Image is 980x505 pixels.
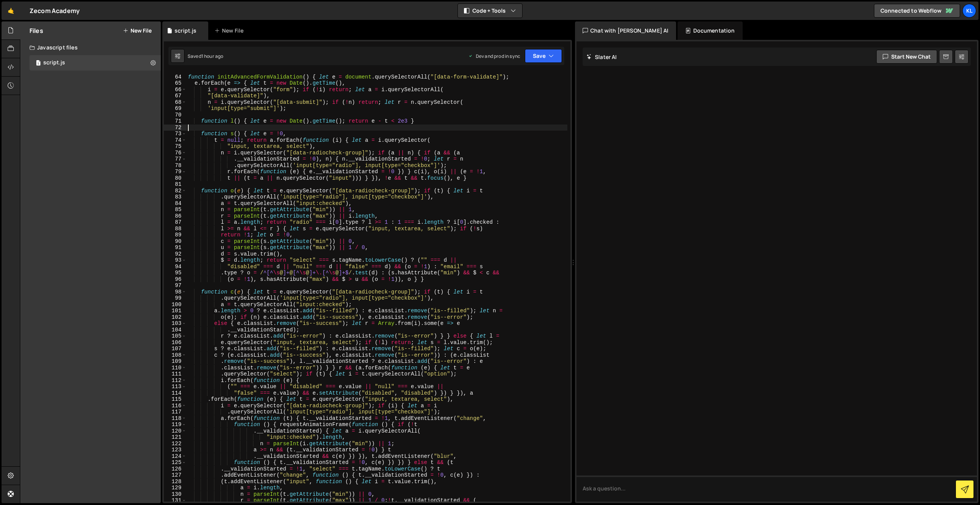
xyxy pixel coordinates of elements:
div: 103 [164,320,186,327]
div: 79 [164,169,186,175]
div: 72 [164,125,186,131]
div: 128 [164,479,186,485]
div: 118 [164,415,186,422]
div: 101 [164,308,186,314]
div: 113 [164,384,186,390]
div: 117 [164,409,186,415]
div: 82 [164,188,186,194]
div: 68 [164,99,186,106]
div: Javascript files [20,40,161,55]
div: 123 [164,447,186,453]
div: New File [214,27,247,34]
div: 121 [164,434,186,441]
div: 85 [164,207,186,213]
div: 81 [164,181,186,188]
div: 97 [164,282,186,289]
span: 1 [36,61,41,67]
div: 1 hour ago [201,53,224,59]
div: 96 [164,276,186,283]
div: 127 [164,472,186,479]
div: 120 [164,428,186,434]
div: 119 [164,421,186,428]
button: Code + Tools [458,4,522,18]
div: 94 [164,264,186,270]
div: 126 [164,466,186,472]
div: 107 [164,346,186,352]
div: 114 [164,390,186,397]
button: New File [123,28,152,34]
div: 71 [164,118,186,125]
div: Saved [188,53,223,59]
div: 109 [164,358,186,365]
div: 86 [164,213,186,220]
div: 66 [164,87,186,93]
div: 16608/45160.js [29,55,161,71]
div: 69 [164,105,186,112]
div: 90 [164,238,186,245]
div: 116 [164,403,186,409]
button: Save [525,49,562,63]
div: 115 [164,396,186,403]
div: 89 [164,232,186,238]
div: 131 [164,497,186,504]
div: 73 [164,131,186,137]
div: 83 [164,194,186,200]
div: 95 [164,270,186,276]
div: script.js [175,27,196,34]
div: 122 [164,441,186,447]
div: 70 [164,112,186,118]
h2: Files [29,26,43,35]
div: 76 [164,150,186,156]
a: Connected to Webflow [874,4,960,18]
a: 🤙 [2,2,20,20]
div: 91 [164,244,186,251]
div: 65 [164,80,186,87]
div: 100 [164,302,186,308]
a: Kl [962,4,976,18]
div: 87 [164,219,186,226]
div: 92 [164,251,186,257]
div: 75 [164,143,186,150]
div: Documentation [678,21,742,40]
div: script.js [43,59,65,66]
div: 99 [164,295,186,302]
div: 74 [164,137,186,144]
div: 108 [164,352,186,359]
div: 104 [164,327,186,333]
div: Zecom Academy [29,6,80,15]
div: 129 [164,485,186,491]
div: 110 [164,365,186,371]
div: 93 [164,257,186,264]
div: 125 [164,459,186,466]
div: 105 [164,333,186,339]
div: 67 [164,93,186,99]
h2: Slater AI [586,53,617,61]
div: 88 [164,226,186,232]
div: 77 [164,156,186,162]
button: Start new chat [876,50,937,64]
div: 130 [164,491,186,498]
div: 98 [164,289,186,295]
div: 124 [164,453,186,460]
div: 106 [164,339,186,346]
div: 64 [164,74,186,80]
div: Chat with [PERSON_NAME] AI [575,21,676,40]
div: Dev and prod in sync [468,53,520,59]
div: 102 [164,314,186,321]
div: 78 [164,162,186,169]
div: 84 [164,200,186,207]
div: 112 [164,377,186,384]
div: 80 [164,175,186,182]
div: 111 [164,371,186,377]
